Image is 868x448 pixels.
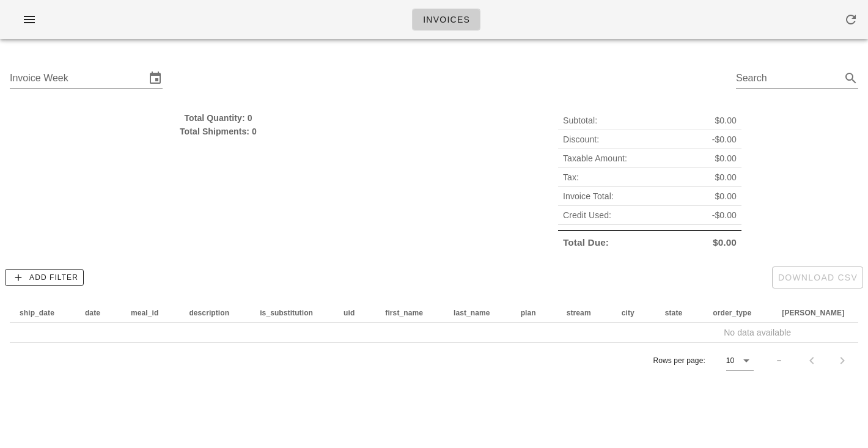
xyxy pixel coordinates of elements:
th: plan: Not sorted. Activate to sort ascending. [511,303,557,323]
span: -$0.00 [712,208,737,222]
span: Invoices [422,15,470,24]
th: state: Not sorted. Activate to sort ascending. [655,303,704,323]
span: $0.00 [715,171,737,184]
th: meal_id: Not sorted. Activate to sort ascending. [121,303,179,323]
th: stream: Not sorted. Activate to sort ascending. [557,303,612,323]
span: $0.00 [713,236,737,249]
span: $0.00 [715,152,737,165]
span: last_name [454,309,490,317]
span: Total Due: [563,236,609,249]
span: state [665,309,683,317]
th: description: Not sorted. Activate to sort ascending. [179,303,250,323]
span: first_name [385,309,423,317]
span: order_type [713,309,751,317]
span: Tax: [563,171,579,184]
th: date: Not sorted. Activate to sort ascending. [75,303,121,323]
span: Invoice Total: [563,189,614,203]
span: ship_date [20,309,54,317]
span: city [622,309,634,317]
span: meal_id [131,309,158,317]
div: 10Rows per page: [726,351,754,370]
span: $0.00 [715,189,737,203]
div: Total Shipments: 0 [10,125,427,138]
span: plan [521,309,536,317]
span: Subtotal: [563,114,597,127]
span: -$0.00 [712,133,737,146]
a: Invoices [412,9,480,31]
span: is_substitution [260,309,313,317]
div: 10 [726,355,734,366]
th: city: Not sorted. Activate to sort ascending. [612,303,655,323]
span: Discount: [563,133,599,146]
th: last_name: Not sorted. Activate to sort ascending. [444,303,511,323]
span: stream [567,309,591,317]
span: Add Filter [10,272,78,283]
th: uid: Not sorted. Activate to sort ascending. [334,303,375,323]
button: Add Filter [5,269,84,286]
span: uid [344,309,355,317]
div: Rows per page: [653,343,754,378]
th: order_type: Not sorted. Activate to sort ascending. [703,303,772,323]
span: [PERSON_NAME] [782,309,844,317]
div: – [777,355,781,366]
th: tod: Not sorted. Activate to sort ascending. [772,303,865,323]
th: ship_date: Not sorted. Activate to sort ascending. [10,303,75,323]
span: Credit Used: [563,208,611,222]
th: first_name: Not sorted. Activate to sort ascending. [375,303,444,323]
span: Taxable Amount: [563,152,627,165]
span: description [189,309,229,317]
th: is_substitution: Not sorted. Activate to sort ascending. [250,303,334,323]
div: Total Quantity: 0 [10,111,427,125]
span: $0.00 [715,114,737,127]
span: date [85,309,100,317]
